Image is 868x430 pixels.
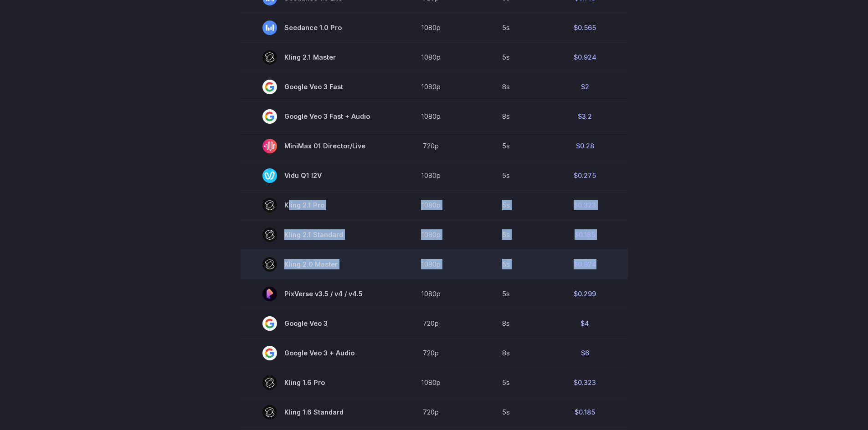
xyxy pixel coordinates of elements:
[470,249,542,279] td: 5s
[262,346,370,360] span: Google Veo 3 + Audio
[392,42,470,72] td: 1080p
[262,405,370,420] span: Kling 1.6 Standard
[470,220,542,249] td: 5s
[392,368,470,397] td: 1080p
[392,190,470,220] td: 1080p
[542,397,628,427] td: $0.185
[262,198,370,212] span: Kling 2.1 Pro
[542,131,628,161] td: $0.28
[470,309,542,338] td: 8s
[262,228,370,242] span: Kling 2.1 Standard
[470,101,542,131] td: 8s
[542,338,628,368] td: $6
[262,109,370,124] span: Google Veo 3 Fast + Audio
[470,72,542,101] td: 8s
[542,101,628,131] td: $3.2
[392,13,470,42] td: 1080p
[392,72,470,101] td: 1080p
[262,316,370,331] span: Google Veo 3
[470,161,542,190] td: 5s
[392,249,470,279] td: 1080p
[542,220,628,249] td: $0.185
[470,131,542,161] td: 5s
[262,80,370,94] span: Google Veo 3 Fast
[542,72,628,101] td: $2
[470,13,542,42] td: 5s
[542,13,628,42] td: $0.565
[542,368,628,397] td: $0.323
[542,190,628,220] td: $0.323
[262,50,370,65] span: Kling 2.1 Master
[542,309,628,338] td: $4
[470,279,542,309] td: 5s
[262,168,370,183] span: Vidu Q1 I2V
[262,257,370,272] span: Kling 2.0 Master
[470,190,542,220] td: 5s
[392,397,470,427] td: 720p
[262,375,370,390] span: Kling 1.6 Pro
[542,279,628,309] td: $0.299
[392,131,470,161] td: 720p
[262,139,370,153] span: MiniMax 01 Director/Live
[392,161,470,190] td: 1080p
[470,397,542,427] td: 5s
[470,338,542,368] td: 8s
[470,42,542,72] td: 5s
[542,249,628,279] td: $0.924
[542,161,628,190] td: $0.275
[392,101,470,131] td: 1080p
[542,42,628,72] td: $0.924
[392,309,470,338] td: 720p
[392,279,470,309] td: 1080p
[392,220,470,249] td: 1080p
[262,287,370,301] span: PixVerse v3.5 / v4 / v4.5
[470,368,542,397] td: 5s
[392,338,470,368] td: 720p
[262,20,370,35] span: Seedance 1.0 Pro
